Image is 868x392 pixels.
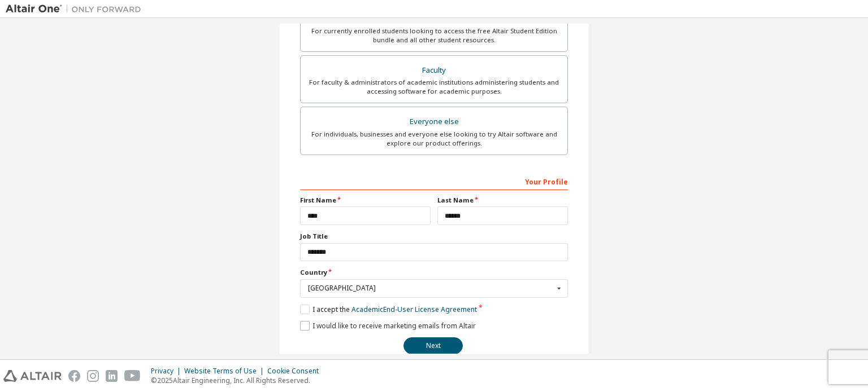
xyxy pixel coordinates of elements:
img: instagram.svg [87,370,99,382]
a: Academic End-User License Agreement [351,305,477,314]
div: Website Terms of Use [184,367,267,376]
div: For individuals, businesses and everyone else looking to try Altair software and explore our prod... [307,130,561,148]
div: Cookie Consent [267,367,325,376]
div: For currently enrolled students looking to access the free Altair Student Edition bundle and all ... [307,27,561,45]
img: linkedin.svg [106,370,118,382]
label: Last Name [437,196,568,205]
img: facebook.svg [68,370,80,382]
div: Privacy [151,367,184,376]
img: youtube.svg [124,370,141,382]
label: I accept the [300,305,477,314]
div: Everyone else [307,114,561,130]
p: © 2025 Altair Engineering, Inc. All Rights Reserved. [151,376,325,385]
label: First Name [300,196,431,205]
div: For faculty & administrators of academic institutions administering students and accessing softwa... [307,78,561,96]
img: altair_logo.svg [3,370,62,382]
button: Next [403,337,463,354]
label: I would like to receive marketing emails from Altair [300,321,476,331]
label: Country [300,268,568,277]
div: [GEOGRAPHIC_DATA] [308,285,554,292]
label: Job Title [300,232,568,241]
div: Your Profile [300,172,568,190]
img: Altair One [6,3,147,15]
div: Faculty [307,63,561,78]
